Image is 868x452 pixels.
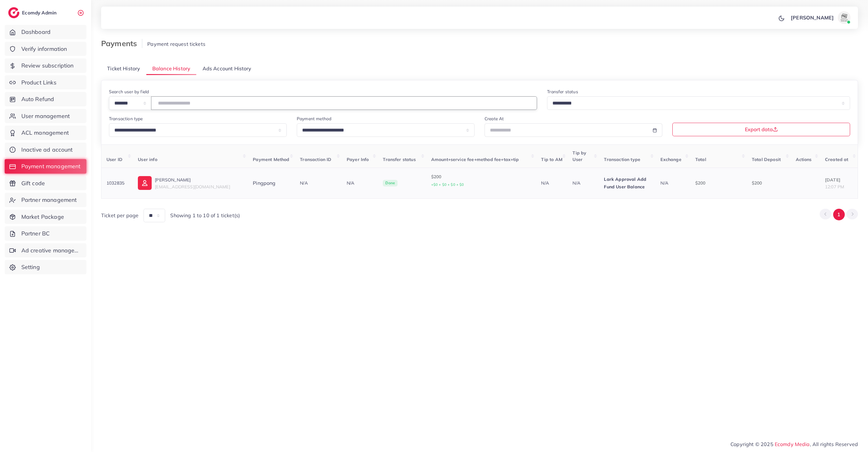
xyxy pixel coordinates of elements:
[541,179,562,187] p: N/A
[383,180,398,187] span: Done
[21,95,54,103] span: Auto Refund
[810,440,858,448] span: , All rights Reserved
[5,42,86,56] a: Verify information
[383,157,415,162] span: Transfer status
[109,89,149,95] label: Search user by field
[672,123,850,136] button: Export data
[820,209,858,220] ul: Pagination
[109,116,143,122] label: Transaction type
[5,75,86,90] a: Product Links
[8,7,58,18] a: logoEcomdy Admin
[5,126,86,140] a: ACL management
[825,157,849,162] span: Created at
[5,109,86,123] a: User management
[775,441,810,447] a: Ecomdy Media
[5,226,86,241] a: Partner BC
[21,62,74,70] span: Review subscription
[5,243,86,258] a: Ad creative management
[825,176,853,184] p: [DATE]
[106,157,122,162] span: User ID
[21,229,50,238] span: Partner BC
[21,246,82,255] span: Ad creative management
[752,157,781,162] span: Total Deposit
[253,157,289,162] span: Payment Method
[8,7,19,18] img: logo
[300,180,307,186] span: N/A
[5,159,86,174] a: Payment management
[21,179,45,187] span: Gift code
[155,184,230,190] span: [EMAIL_ADDRESS][DOMAIN_NAME]
[21,162,81,170] span: Payment management
[5,210,86,224] a: Market Package
[21,213,64,221] span: Market Package
[21,45,67,53] span: Verify information
[5,260,86,274] a: Setting
[21,78,57,87] span: Product Links
[155,176,230,184] p: [PERSON_NAME]
[572,179,594,187] p: N/A
[347,179,373,187] p: N/A
[138,157,157,162] span: User info
[787,11,853,24] a: [PERSON_NAME]avatar
[604,157,640,162] span: Transaction type
[604,175,650,191] p: Lark Approval Add Fund User Balance
[22,10,58,16] h2: Ecomdy Admin
[347,157,369,162] span: Payer Info
[833,209,845,220] button: Go to page 1
[695,157,706,162] span: Total
[431,182,464,187] small: +$0 + $0 + $0 + $0
[21,129,69,137] span: ACL management
[752,179,786,187] p: $200
[101,39,142,48] h3: Payments
[485,116,504,122] label: Create At
[745,127,778,132] span: Export data
[152,65,190,72] span: Balance History
[572,150,586,162] span: Tip by User
[138,176,152,190] img: ic-user-info.36bf1079.svg
[147,41,205,47] span: Payment request tickets
[791,14,834,21] p: [PERSON_NAME]
[431,157,519,162] span: Amount+service fee+method fee+tax+tip
[5,143,86,157] a: Inactive ad account
[106,179,128,187] p: 1032835
[660,157,681,162] span: Exchange
[660,180,668,186] span: N/A
[300,157,331,162] span: Transaction ID
[695,179,742,187] p: $200
[203,65,252,72] span: Ads Account History
[5,176,86,191] a: Gift code
[5,25,86,39] a: Dashboard
[21,112,70,120] span: User management
[21,146,73,154] span: Inactive ad account
[253,180,290,187] div: Pingpong
[5,58,86,73] a: Review subscription
[838,11,850,24] img: avatar
[730,440,858,448] span: Copyright © 2025
[297,116,331,122] label: Payment method
[101,212,138,219] span: Ticket per page
[431,173,531,188] p: $200
[825,184,844,190] span: 12:07 PM
[796,157,812,162] span: Actions
[21,196,77,204] span: Partner management
[21,263,40,271] span: Setting
[21,28,51,36] span: Dashboard
[170,212,240,219] span: Showing 1 to 10 of 1 ticket(s)
[107,65,140,72] span: Ticket History
[547,89,578,95] label: Transfer status
[541,157,562,162] span: Tip to AM
[5,193,86,207] a: Partner management
[5,92,86,106] a: Auto Refund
